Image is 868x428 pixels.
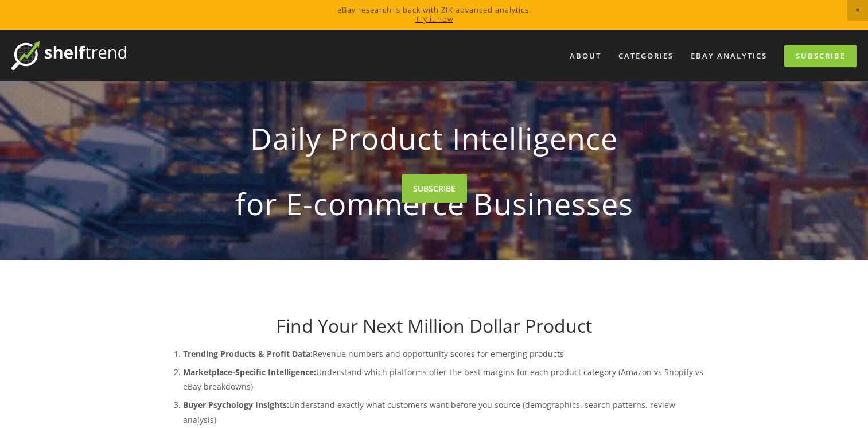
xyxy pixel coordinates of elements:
[402,174,467,203] a: SUBSCRIBE
[183,347,709,361] p: Revenue numbers and opportunity scores for emerging products
[562,46,609,65] a: About
[178,177,690,231] strong: for E-commerce Businesses
[160,315,709,337] h1: Find Your Next Million Dollar Product
[11,41,126,70] img: ShelfTrend
[183,365,709,394] p: Understand which platforms offer the best margins for each product category (Amazon vs Shopify vs...
[178,111,690,165] strong: Daily Product Intelligence
[183,398,709,426] p: Understand exactly what customers want before you source (demographics, search patterns, review a...
[784,45,857,67] a: Subscribe
[183,367,316,378] strong: Marketplace-Specific Intelligence:
[183,348,313,359] strong: Trending Products & Profit Data:
[183,399,289,410] strong: Buyer Psychology Insights:
[683,46,774,65] a: eBay Analytics
[415,14,453,24] a: Try it now
[611,46,681,65] div: Categories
